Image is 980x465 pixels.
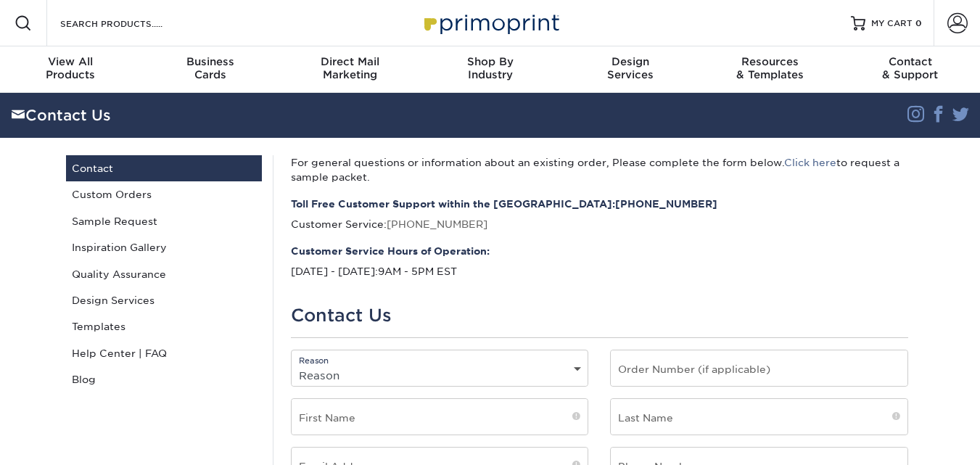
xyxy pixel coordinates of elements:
[420,46,560,93] a: Shop ByIndustry
[66,366,262,392] a: Blog
[915,18,922,28] span: 0
[418,7,563,38] img: Primoprint
[420,55,560,68] span: Shop By
[840,55,980,68] span: Contact
[280,55,420,68] span: Direct Mail
[560,55,700,81] div: Services
[291,244,908,258] strong: Customer Service Hours of Operation:
[66,208,262,234] a: Sample Request
[280,55,420,81] div: Marketing
[66,234,262,260] a: Inspiration Gallery
[700,55,840,81] div: & Templates
[66,181,262,207] a: Custom Orders
[291,266,378,277] span: [DATE] - [DATE]:
[66,313,262,340] a: Templates
[871,17,913,30] span: MY CART
[66,340,262,366] a: Help Center | FAQ
[140,55,280,68] span: Business
[560,46,700,93] a: DesignServices
[291,197,908,211] strong: Toll Free Customer Support within the [GEOGRAPHIC_DATA]:
[840,46,980,93] a: Contact& Support
[59,15,200,32] input: SEARCH PRODUCTS.....
[387,218,487,230] a: [PHONE_NUMBER]
[291,155,908,185] p: For general questions or information about an existing order, Please complete the form below. to ...
[291,197,908,232] p: Customer Service:
[700,55,840,68] span: Resources
[615,198,717,210] a: [PHONE_NUMBER]
[784,157,836,168] a: Click here
[840,55,980,81] div: & Support
[66,287,262,313] a: Design Services
[280,46,420,93] a: Direct MailMarketing
[66,155,262,181] a: Contact
[700,46,840,93] a: Resources& Templates
[140,55,280,81] div: Cards
[140,46,280,93] a: BusinessCards
[420,55,560,81] div: Industry
[66,261,262,287] a: Quality Assurance
[291,244,908,279] p: 9AM - 5PM EST
[560,55,700,68] span: Design
[291,305,908,326] h1: Contact Us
